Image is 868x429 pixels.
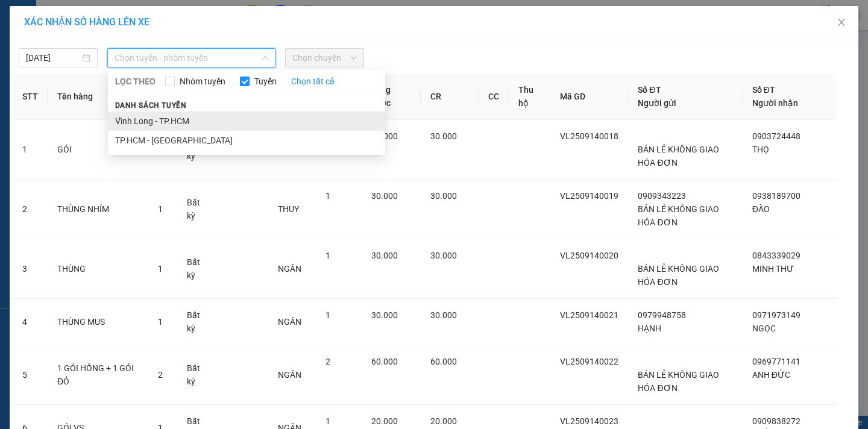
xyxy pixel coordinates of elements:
[177,299,218,345] td: Bất kỳ
[362,74,421,120] th: Tổng cước
[108,100,194,111] span: Danh sách tuyến
[371,357,398,366] span: 60.000
[108,131,385,150] li: TP.HCM - [GEOGRAPHIC_DATA]
[325,357,330,366] span: 2
[108,111,385,131] li: Vĩnh Long - TP.HCM
[371,416,398,426] span: 20.000
[752,98,798,108] span: Người nhận
[638,145,719,168] span: BÁN LẺ KHÔNG GIAO HÓA ĐƠN
[430,191,457,201] span: 30.000
[158,370,163,380] span: 2
[325,191,330,201] span: 1
[509,74,551,120] th: Thu hộ
[752,310,800,320] span: 0971973149
[292,49,357,67] span: Chọn chuyến
[837,17,846,27] span: close
[278,264,301,274] span: NGÂN
[278,204,299,214] span: THUY
[638,85,661,95] span: Số ĐT
[752,357,800,366] span: 0969771141
[638,310,686,320] span: 0979948758
[262,54,269,61] span: down
[430,251,457,260] span: 30.000
[752,416,800,426] span: 0909838272
[325,416,330,426] span: 1
[325,310,330,320] span: 1
[752,204,770,214] span: ĐÀO
[13,299,48,345] td: 4
[48,299,148,345] td: THÙNG MUS
[158,317,163,327] span: 1
[638,191,686,201] span: 0909343223
[177,345,218,405] td: Bất kỳ
[430,310,457,320] span: 30.000
[26,51,80,64] input: 14/09/2025
[752,370,790,380] span: ANH ĐỨC
[560,191,618,201] span: VL2509140019
[177,239,218,299] td: Bất kỳ
[371,310,398,320] span: 30.000
[278,317,301,327] span: NGÂN
[560,251,618,260] span: VL2509140020
[638,98,676,108] span: Người gửi
[48,120,148,180] td: GÓI
[48,239,148,299] td: THÙNG
[752,131,800,141] span: 0903724448
[48,74,148,120] th: Tên hàng
[371,191,398,201] span: 30.000
[560,416,618,426] span: VL2509140023
[638,264,719,287] span: BÁN LẺ KHÔNG GIAO HÓA ĐƠN
[291,75,335,88] a: Chọn tất cả
[479,74,509,120] th: CC
[752,251,800,260] span: 0843339029
[752,85,775,95] span: Số ĐT
[638,324,661,333] span: HẠNH
[560,131,618,141] span: VL2509140018
[430,416,457,426] span: 20.000
[48,345,148,405] td: 1 GÓI HỒNG + 1 GÓI ĐỎ
[752,324,776,333] span: NGỌC
[13,239,48,299] td: 3
[115,49,268,67] span: Chọn tuyến - nhóm tuyến
[158,264,163,274] span: 1
[752,191,800,201] span: 0938189700
[13,120,48,180] td: 1
[560,357,618,366] span: VL2509140022
[278,370,301,380] span: NGÂN
[752,145,769,154] span: THỌ
[13,180,48,239] td: 2
[175,75,230,88] span: Nhóm tuyến
[325,251,330,260] span: 1
[371,251,398,260] span: 30.000
[560,310,618,320] span: VL2509140021
[250,75,281,88] span: Tuyến
[158,204,163,214] span: 1
[115,75,156,88] span: LỌC THEO
[177,180,218,239] td: Bất kỳ
[421,74,479,120] th: CR
[752,264,794,274] span: MINH THƯ
[550,74,628,120] th: Mã GD
[24,16,149,28] span: XÁC NHẬN SỐ HÀNG LÊN XE
[638,204,719,227] span: BÁN LẺ KHÔNG GIAO HÓA ĐƠN
[13,345,48,405] td: 5
[48,180,148,239] td: THÙNG NHÍM
[13,74,48,120] th: STT
[430,131,457,141] span: 30.000
[638,370,719,393] span: BÁN LẺ KHÔNG GIAO HÓA ĐƠN
[825,6,858,40] button: Close
[430,357,457,366] span: 60.000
